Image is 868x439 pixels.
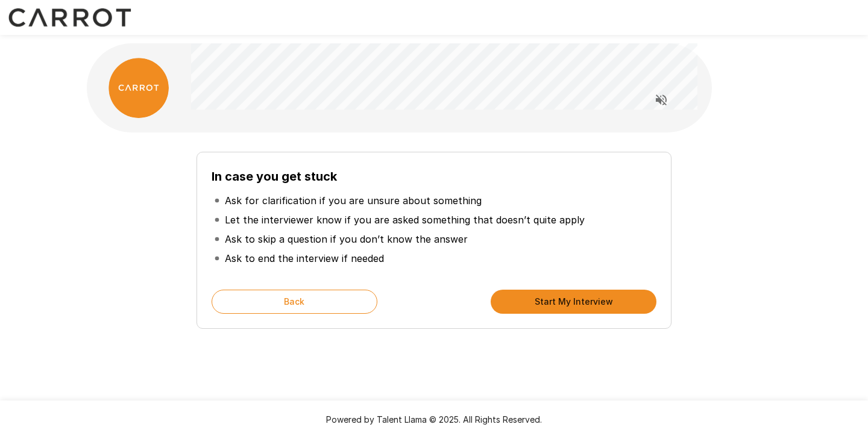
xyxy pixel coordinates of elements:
button: Start My Interview [491,290,656,314]
button: Back [212,290,377,314]
p: Ask for clarification if you are unsure about something [225,193,482,208]
p: Let the interviewer know if you are asked something that doesn’t quite apply [225,213,585,227]
p: Ask to end the interview if needed [225,251,384,266]
button: Read questions aloud [649,88,673,112]
b: In case you get stuck [212,169,337,184]
img: carrot_logo.png [108,58,169,118]
p: Powered by Talent Llama © 2025. All Rights Reserved. [14,414,854,426]
p: Ask to skip a question if you don’t know the answer [225,232,468,246]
